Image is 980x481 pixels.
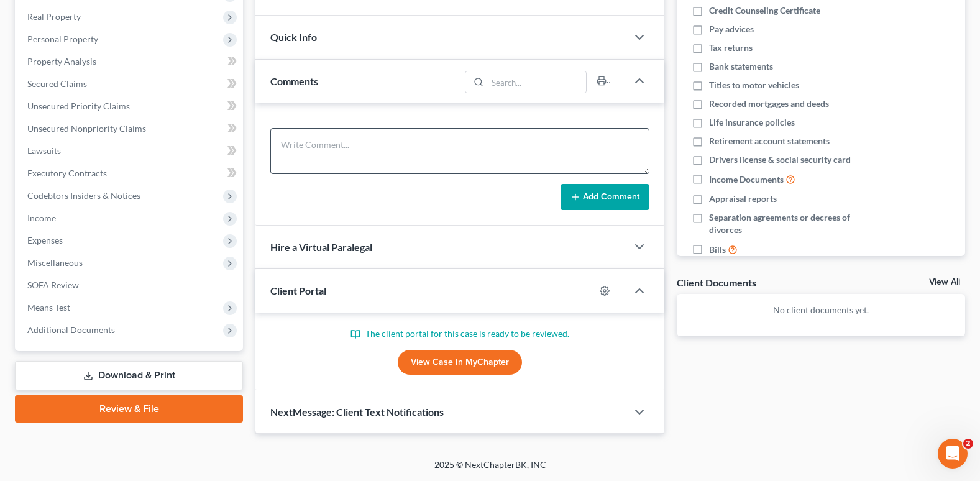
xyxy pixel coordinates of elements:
span: Lawsuits [27,145,61,156]
span: Quick Info [270,31,317,43]
span: Income Documents [709,173,784,186]
a: Review & File [15,395,243,423]
span: Additional Documents [27,324,115,335]
a: Unsecured Nonpriority Claims [17,117,243,140]
span: Unsecured Nonpriority Claims [27,123,146,134]
span: Unsecured Priority Claims [27,101,130,111]
span: Appraisal reports [709,193,777,205]
span: Means Test [27,302,70,313]
span: Credit Counseling Certificate [709,4,820,17]
span: Separation agreements or decrees of divorces [709,211,882,236]
p: The client portal for this case is ready to be reviewed. [270,328,649,340]
span: Bank statements [709,60,773,73]
span: Codebtors Insiders & Notices [27,190,140,201]
div: 2025 © NextChapterBK, INC [136,459,845,481]
a: Unsecured Priority Claims [17,95,243,117]
span: 2 [963,439,973,449]
span: Miscellaneous [27,257,83,268]
span: Executory Contracts [27,168,107,178]
span: NextMessage: Client Text Notifications [270,406,444,418]
span: Income [27,213,56,223]
a: View Case in MyChapter [398,350,522,375]
span: Client Portal [270,285,326,296]
span: Property Analysis [27,56,96,66]
span: Retirement account statements [709,135,830,147]
iframe: Intercom live chat [938,439,968,469]
span: Drivers license & social security card [709,153,851,166]
a: SOFA Review [17,274,243,296]
span: Tax returns [709,42,753,54]
span: Pay advices [709,23,754,35]
span: Hire a Virtual Paralegal [270,241,372,253]
span: Life insurance policies [709,116,795,129]
span: Recorded mortgages and deeds [709,98,829,110]
span: Titles to motor vehicles [709,79,799,91]
a: Property Analysis [17,50,243,73]
p: No client documents yet. [687,304,955,316]
a: Download & Print [15,361,243,390]
span: Bills [709,244,726,256]
a: View All [929,278,960,286]
span: Secured Claims [27,78,87,89]
button: Add Comment [561,184,649,210]
a: Secured Claims [17,73,243,95]
span: SOFA Review [27,280,79,290]
span: Expenses [27,235,63,245]
span: Real Property [27,11,81,22]
div: Client Documents [677,276,756,289]
span: Personal Property [27,34,98,44]
span: Comments [270,75,318,87]
input: Search... [487,71,586,93]
a: Executory Contracts [17,162,243,185]
a: Lawsuits [17,140,243,162]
